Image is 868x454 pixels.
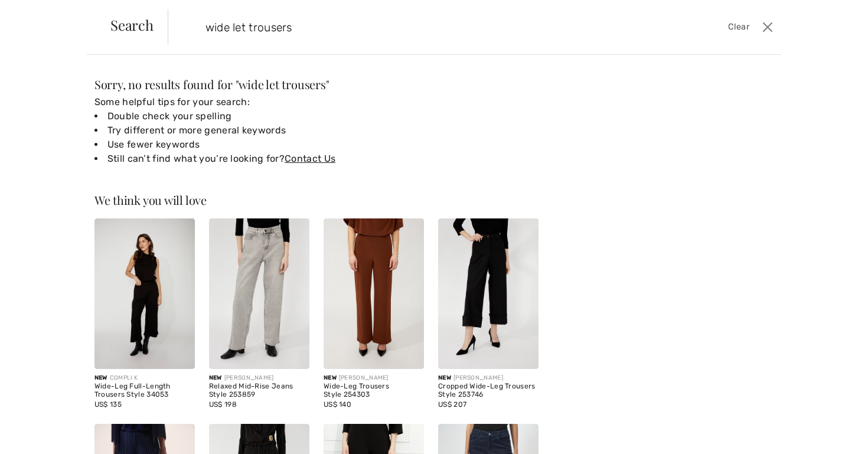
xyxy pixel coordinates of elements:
span: New [438,374,451,381]
div: Wide-Leg Trousers Style 254303 [324,383,424,399]
div: COMPLI K [94,374,195,383]
li: Double check your spelling [94,109,539,123]
li: Try different or more general keywords [94,123,539,138]
span: Search [110,18,154,32]
img: Relaxed Mid-Rise Jeans Style 253859. LIGHT GREY [209,218,309,369]
div: Wide-Leg Full-Length Trousers Style 34053 [94,383,195,399]
span: We think you will love [94,192,207,208]
button: Close [759,18,776,37]
img: Wide-Leg Trousers Style 254303. Toffee/black [324,218,424,369]
span: US$ 140 [324,400,351,409]
img: Wide-Leg Full-Length Trousers Style 34053. Black [94,218,195,369]
li: Still can’t find what you’re looking for? [94,152,539,166]
div: Sorry, no results found for " " [94,79,539,90]
span: wide let trousers [239,76,325,92]
span: New [324,374,337,381]
span: New [209,374,222,381]
img: Cropped Wide-Leg Trousers Style 253746. Black [438,218,539,369]
span: US$ 198 [209,400,237,409]
span: US$ 135 [94,400,122,409]
div: Some helpful tips for your search: [94,95,539,166]
div: Relaxed Mid-Rise Jeans Style 253859 [209,383,309,399]
span: Clear [728,21,750,34]
div: Cropped Wide-Leg Trousers Style 253746 [438,383,539,399]
span: Help [27,8,51,19]
div: [PERSON_NAME] [438,374,539,383]
a: Contact Us [285,153,335,164]
span: New [94,374,107,381]
input: TYPE TO SEARCH [197,9,618,45]
div: [PERSON_NAME] [209,374,309,383]
span: US$ 207 [438,400,466,409]
li: Use fewer keywords [94,138,539,152]
div: [PERSON_NAME] [324,374,424,383]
